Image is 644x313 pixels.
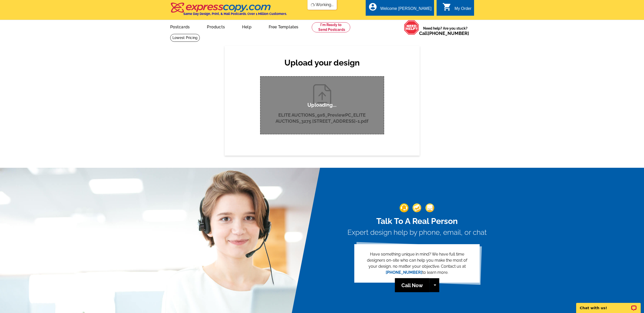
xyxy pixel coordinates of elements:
h4: Same Day Design, Print, & Mail Postcards. Over 1 Million Customers. [183,12,287,16]
img: support-img-2.png [413,203,421,212]
span: Call [419,31,469,36]
a: Call Now [395,278,429,292]
p: Uploading... [307,102,337,108]
h2: Talk To A Real Person [347,216,487,226]
a: Free Templates [261,20,307,32]
span: Need help? Are you stuck? [419,26,472,36]
p: Have something unique in mind? We have full time designers on-site who can help you make the most... [362,251,472,276]
img: support-img-1.png [400,203,408,212]
img: loading... [310,3,315,7]
h3: Expert design help by phone, email, or chat [347,228,487,237]
a: [PHONE_NUMBER] [428,31,469,36]
a: shopping_cart My Order [442,6,472,12]
iframe: LiveChat chat widget [573,297,644,313]
a: Products [199,20,233,32]
h2: Upload your design [255,58,389,68]
a: Same Day Design, Print, & Mail Postcards. Over 1 Million Customers. [170,6,287,16]
i: shopping_cart [442,2,452,11]
a: [PHONE_NUMBER] [386,270,422,275]
img: help [404,20,419,35]
div: Welcome [PERSON_NAME] [380,6,432,13]
a: Help [234,20,260,32]
a: Postcards [162,20,198,32]
div: My Order [455,6,472,13]
img: support-img-3_1.png [425,203,434,212]
i: account_circle [368,2,377,11]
